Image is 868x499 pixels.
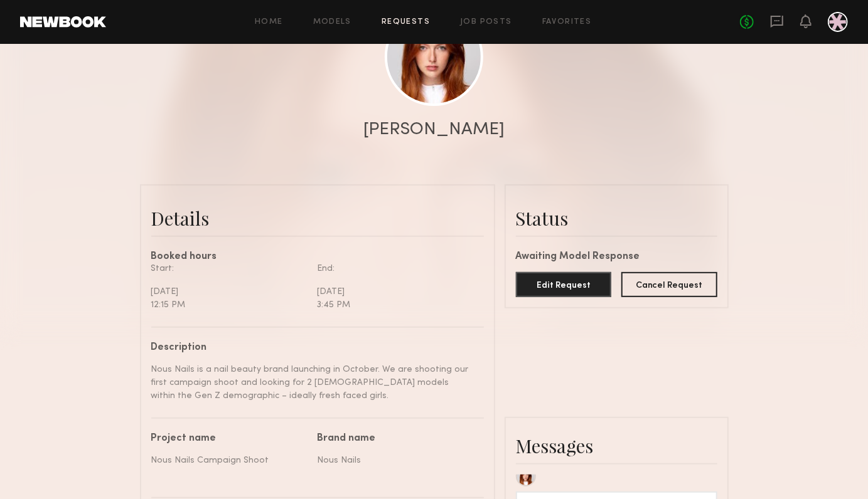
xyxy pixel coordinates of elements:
[151,454,308,467] div: Nous Nails Campaign Shoot
[318,454,474,467] div: Nous Nails
[151,343,474,353] div: Description
[460,18,512,26] a: Job Posts
[542,18,592,26] a: Favorites
[363,121,505,139] div: [PERSON_NAME]
[516,252,717,262] div: Awaiting Model Response
[318,285,474,298] div: [DATE]
[318,262,474,275] div: End:
[151,206,484,231] div: Details
[313,18,351,26] a: Models
[151,285,308,298] div: [DATE]
[621,272,717,297] button: Cancel Request
[318,434,474,444] div: Brand name
[516,433,717,458] div: Messages
[151,262,308,275] div: Start:
[255,18,283,26] a: Home
[516,272,612,297] button: Edit Request
[318,298,474,312] div: 3:45 PM
[151,434,308,444] div: Project name
[382,18,430,26] a: Requests
[151,298,308,312] div: 12:15 PM
[516,206,717,231] div: Status
[151,252,484,262] div: Booked hours
[151,363,474,402] div: Nous Nails is a nail beauty brand launching in October. We are shooting our first campaign shoot ...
